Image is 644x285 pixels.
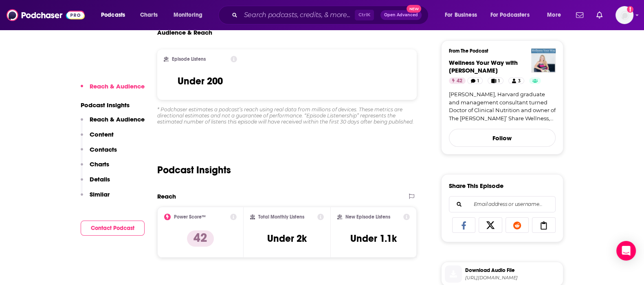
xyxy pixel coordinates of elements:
[477,77,479,85] span: 1
[615,6,633,24] span: Logged in as nicole.koremenos
[90,130,114,138] p: Content
[407,5,421,13] span: New
[498,77,500,85] span: 1
[81,82,145,97] button: Reach & Audience
[81,190,110,205] button: Similar
[465,267,560,274] span: Download Audio File
[157,164,231,176] h2: Podcast Insights
[81,101,145,109] p: Podcast Insights
[90,175,110,183] p: Details
[449,59,518,74] a: Wellness Your Way with Dr. Megan Lyons
[90,115,145,123] p: Reach & Audience
[81,130,114,146] button: Content
[541,9,571,22] button: open menu
[168,9,213,22] button: open menu
[157,106,417,125] div: * Podchaser estimates a podcast’s reach using real data from millions of devices. These metrics a...
[90,190,110,198] p: Similar
[615,6,633,24] button: Show profile menu
[187,230,214,247] p: 42
[439,9,487,22] button: open menu
[81,115,145,130] button: Reach & Audience
[174,9,202,21] span: Monitoring
[532,217,556,233] a: Copy Link
[384,13,418,17] span: Open Advanced
[449,59,518,74] span: Wellness Your Way with [PERSON_NAME]
[518,77,521,85] span: 3
[95,9,136,22] button: open menu
[241,9,355,22] input: Search podcasts, credits, & more...
[81,146,117,161] button: Contacts
[547,9,561,21] span: More
[449,182,503,190] h3: Share This Episode
[449,129,556,147] button: Follow
[178,75,223,87] h3: Under 200
[457,77,462,85] span: 42
[485,9,541,22] button: open menu
[81,160,109,175] button: Charts
[573,8,587,22] a: Show notifications dropdown
[140,9,158,21] span: Charts
[479,217,502,233] a: Share on X/Twitter
[449,196,556,212] div: Search followers
[449,77,466,84] a: 42
[449,48,549,54] h3: From The Podcast
[135,9,163,22] a: Charts
[467,77,483,84] a: 1
[226,6,436,24] div: Search podcasts, credits, & more...
[267,232,307,245] h3: Under 2k
[445,9,477,21] span: For Business
[506,217,529,233] a: Share on Reddit
[81,175,110,190] button: Details
[508,77,524,84] a: 3
[465,275,560,281] span: https://www.buzzsprout.com/1265507/episodes/11519125-e104-q-a-your-digestion-questions-answered.mp3
[615,6,633,24] img: User Profile
[258,214,304,220] h2: Total Monthly Listens
[172,56,206,62] h2: Episode Listens
[488,77,503,84] a: 1
[90,160,109,168] p: Charts
[445,265,560,283] a: Download Audio File[URL][DOMAIN_NAME]
[627,6,633,13] svg: Add a profile image
[101,9,125,21] span: Podcasts
[616,241,636,261] div: Open Intercom Messenger
[7,7,85,23] img: Podchaser - Follow, Share and Rate Podcasts
[355,10,374,20] span: Ctrl K
[157,192,176,200] h2: Reach
[157,29,212,36] h3: Audience & Reach
[345,214,390,220] h2: New Episode Listens
[81,221,145,236] button: Contact Podcast
[90,82,145,90] p: Reach & Audience
[380,10,422,20] button: Open AdvancedNew
[452,217,476,233] a: Share on Facebook
[350,232,397,245] h3: Under 1.1k
[174,214,206,220] h2: Power Score™
[456,197,549,212] input: Email address or username...
[531,48,556,73] img: Wellness Your Way with Dr. Megan Lyons
[90,146,117,153] p: Contacts
[490,9,530,21] span: For Podcasters
[449,91,556,122] a: [PERSON_NAME], Harvard graduate and management consultant turned Doctor of Clinical Nutrition and...
[593,8,606,22] a: Show notifications dropdown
